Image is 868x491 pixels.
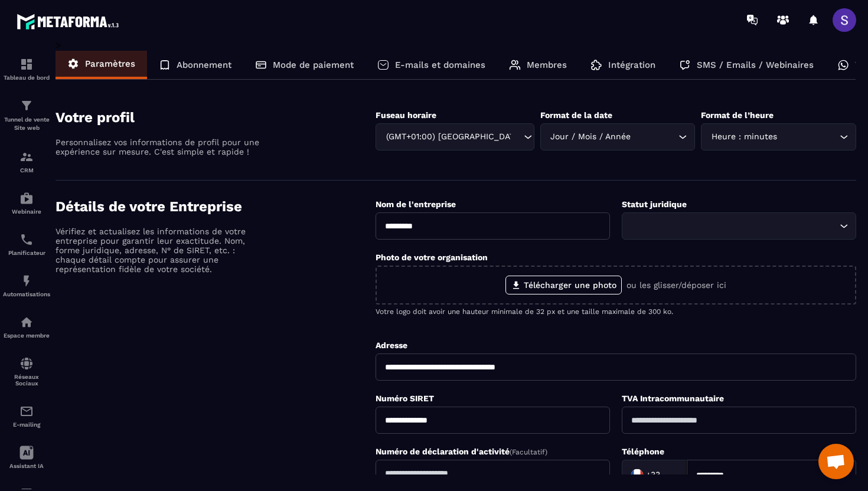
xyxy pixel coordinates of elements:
p: Intégration [608,60,655,70]
input: Search for option [779,130,837,143]
img: logo [17,11,123,32]
label: Numéro SIRET [376,394,434,403]
div: Search for option [622,212,856,240]
input: Search for option [629,220,837,233]
label: Statut juridique [622,199,687,209]
p: E-mails et domaines [395,60,485,70]
a: automationsautomationsAutomatisations [3,265,50,306]
img: formation [19,57,34,71]
div: Search for option [622,460,687,490]
span: Jour / Mois / Année [548,130,634,143]
label: Téléphone [622,447,664,456]
label: Adresse [376,341,407,350]
label: Télécharger une photo [505,276,622,294]
a: Assistant IA [3,437,50,478]
label: Format de l’heure [701,110,774,120]
p: Espace membre [3,332,50,339]
p: Membres [527,60,567,70]
a: formationformationTableau de bord [3,48,50,90]
a: formationformationCRM [3,141,50,182]
a: automationsautomationsWebinaire [3,182,50,224]
span: (GMT+01:00) [GEOGRAPHIC_DATA] [383,130,511,143]
p: Tunnel de vente Site web [3,116,50,132]
p: Réseaux Sociaux [3,374,50,387]
label: Nom de l'entreprise [376,199,456,209]
label: TVA Intracommunautaire [622,394,724,403]
span: (Facultatif) [510,448,547,456]
p: Mode de paiement [273,60,354,70]
a: schedulerschedulerPlanificateur [3,224,50,265]
p: Planificateur [3,250,50,256]
p: SMS / Emails / Webinaires [697,60,814,70]
p: ou les glisser/déposer ici [626,280,726,290]
p: Abonnement [177,60,231,70]
input: Search for option [512,130,521,143]
p: E-mailing [3,421,50,428]
img: social-network [19,356,34,371]
p: Webinaire [3,208,50,215]
span: +33 [646,469,660,481]
img: scheduler [19,233,34,247]
a: social-networksocial-networkRéseaux Sociaux [3,348,50,395]
a: emailemailE-mailing [3,395,50,437]
div: Ouvrir le chat [818,444,854,479]
img: automations [19,274,34,288]
p: CRM [3,167,50,174]
p: Vérifiez et actualisez les informations de votre entreprise pour garantir leur exactitude. Nom, f... [56,227,262,274]
label: Fuseau horaire [376,110,436,120]
div: Search for option [701,123,856,150]
h4: Votre profil [56,109,376,126]
p: Tableau de bord [3,74,50,81]
label: Format de la date [540,110,612,120]
img: email [19,404,34,418]
p: Votre logo doit avoir une hauteur minimale de 32 px et une taille maximale de 300 ko. [376,307,856,316]
a: automationsautomationsEspace membre [3,306,50,348]
input: Search for option [663,466,674,484]
img: automations [19,315,34,329]
span: Heure : minutes [709,130,779,143]
a: formationformationTunnel de vente Site web [3,90,50,141]
img: automations [19,191,34,205]
p: Assistant IA [3,463,50,469]
label: Numéro de déclaration d'activité [376,447,547,456]
p: Paramètres [85,58,135,69]
img: formation [19,150,34,164]
input: Search for option [634,130,676,143]
img: formation [19,99,34,113]
h4: Détails de votre Entreprise [56,198,376,215]
p: Personnalisez vos informations de profil pour une expérience sur mesure. C'est simple et rapide ! [56,138,262,156]
div: Search for option [540,123,696,150]
label: Photo de votre organisation [376,253,488,262]
p: Automatisations [3,291,50,297]
div: Search for option [376,123,534,150]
